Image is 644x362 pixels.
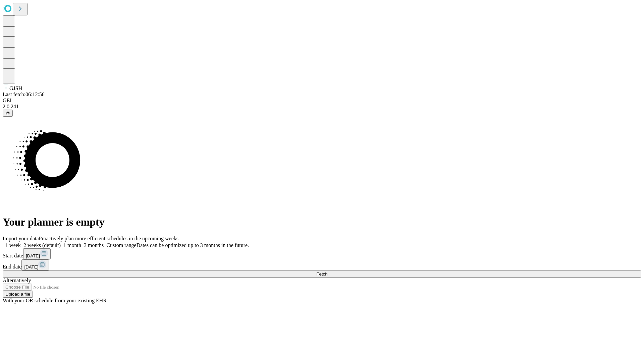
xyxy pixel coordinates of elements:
[3,92,45,97] span: Last fetch: 06:12:56
[3,259,641,270] div: End date
[3,298,107,303] span: With your OR schedule from your existing EHR
[23,242,61,248] span: 2 weeks (default)
[3,278,31,283] span: Alternatively
[63,242,81,248] span: 1 month
[316,271,327,277] span: Fetch
[106,242,136,248] span: Custom range
[39,236,180,241] span: Proactively plan more efficient schedules in the upcoming weeks.
[3,236,39,241] span: Import your data
[3,98,641,104] div: GEI
[26,253,40,258] span: [DATE]
[3,110,13,117] button: @
[5,111,10,116] span: @
[3,216,641,228] h1: Your planner is empty
[3,248,641,259] div: Start date
[3,270,641,278] button: Fetch
[5,242,21,248] span: 1 week
[3,291,33,298] button: Upload a file
[9,85,22,91] span: GJSH
[137,242,249,248] span: Dates can be optimized up to 3 months in the future.
[23,248,51,259] button: [DATE]
[24,264,38,269] span: [DATE]
[3,104,641,110] div: 2.0.241
[21,259,49,270] button: [DATE]
[84,242,104,248] span: 3 months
